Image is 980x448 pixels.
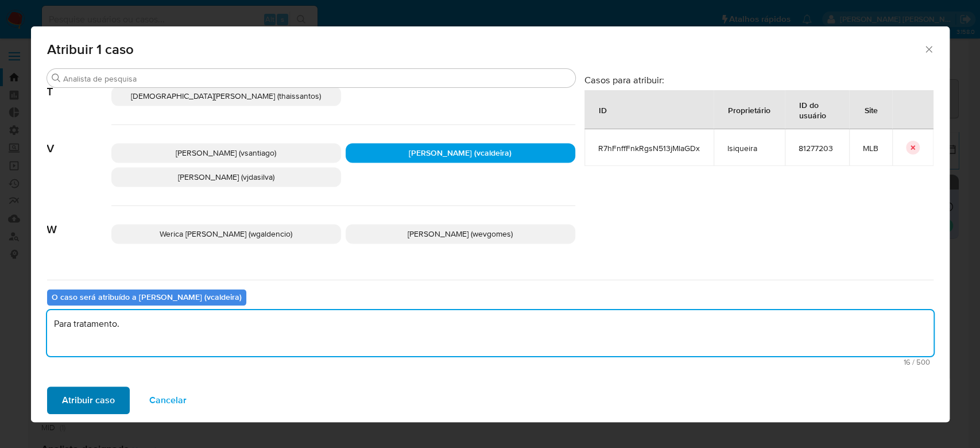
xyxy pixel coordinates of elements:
span: [PERSON_NAME] (vcaldeira) [409,147,512,159]
span: R7hFnffFnkRgsN513jMlaGDx [598,143,700,153]
span: W [47,206,111,237]
div: [PERSON_NAME] (vsantiago) [111,143,341,163]
h3: Casos para atribuir: [584,74,933,86]
div: [PERSON_NAME] (vjdasilva) [111,167,341,187]
div: Site [851,96,892,123]
button: Atribuir caso [47,387,130,414]
span: V [47,125,111,156]
button: icon-button [906,141,920,155]
span: Cancelar [149,388,187,413]
b: O caso será atribuído a [PERSON_NAME] (vcaldeira) [52,291,242,303]
span: [DEMOGRAPHIC_DATA][PERSON_NAME] (thaissantos) [131,90,321,102]
button: Procurar [52,74,61,83]
button: Cancelar [134,387,202,414]
div: Proprietário [714,96,784,123]
button: Fechar a janela [923,44,933,54]
div: [PERSON_NAME] (vcaldeira) [346,143,575,163]
span: 81277203 [799,143,835,153]
div: Werica [PERSON_NAME] (wgaldencio) [111,224,341,244]
div: assign-modal [31,26,950,422]
span: Werica [PERSON_NAME] (wgaldencio) [160,228,292,240]
span: [PERSON_NAME] (vsantiago) [176,147,276,159]
div: [DEMOGRAPHIC_DATA][PERSON_NAME] (thaissantos) [111,86,341,106]
div: [PERSON_NAME] (wevgomes) [346,224,575,244]
div: ID [585,96,621,123]
span: [PERSON_NAME] (wevgomes) [408,228,513,240]
div: ID do usuário [785,91,849,129]
span: MLB [863,143,878,153]
span: Máximo de 500 caracteres [51,358,930,366]
textarea: Para tratamento. [47,310,933,356]
span: lsiqueira [727,143,771,153]
span: [PERSON_NAME] (vjdasilva) [178,171,274,183]
input: Analista de pesquisa [63,74,571,84]
span: Atribuir caso [62,388,115,413]
span: Atribuir 1 caso [47,43,924,56]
